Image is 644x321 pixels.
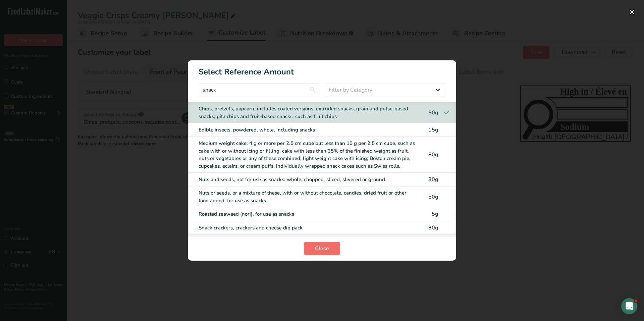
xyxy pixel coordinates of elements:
[428,224,438,231] span: 30g
[199,140,418,170] div: Medium weight cake: 4 g or more per 2.5 cm cube but less than 10 g per 2.5 cm cube, such as cake ...
[199,189,418,204] div: Nuts or seeds, or a mixture of these, with or without chocolate, candies, dried fruit or other fo...
[199,224,418,232] div: Snack crackers, crackers and cheese dip pack
[199,83,319,97] input: Type here to start searching..
[428,126,438,133] span: 15g
[199,210,418,218] div: Roasted seaweed (nori), for use as snacks
[428,176,438,183] span: 30g
[199,105,418,120] div: Chips, pretzels, popcorn, includes coated versions, extruded snacks, grain and pulse-based snacks...
[199,126,418,134] div: Edible insects, powdered, whole, including snacks
[199,176,418,183] div: Nuts and seeds, not for use as snacks: whole, chopped, sliced, slivered or ground
[621,298,637,314] iframe: Intercom live chat
[428,109,438,116] span: 50g
[304,242,340,255] button: Close
[188,60,456,78] h1: Select Reference Amount
[315,245,329,253] span: Close
[428,151,438,158] span: 80g
[432,210,438,218] span: 5g
[428,193,438,201] span: 50g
